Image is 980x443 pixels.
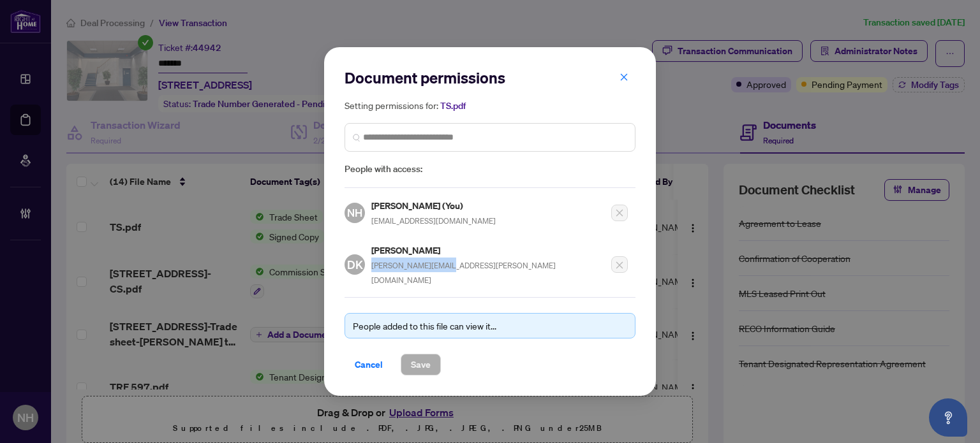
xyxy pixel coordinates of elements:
h5: Setting permissions for: [345,98,635,113]
h5: [PERSON_NAME] [371,243,604,258]
span: TS.pdf [440,100,466,112]
button: Cancel [345,354,393,375]
h2: Document permissions [345,68,635,88]
span: DK [347,256,363,273]
div: People added to this file can view it... [353,319,627,333]
button: Save [401,354,441,375]
span: [PERSON_NAME][EMAIL_ADDRESS][PERSON_NAME][DOMAIN_NAME] [371,261,556,285]
span: People with access: [345,162,635,177]
button: Open asap [929,398,967,437]
span: close [620,73,628,82]
h5: [PERSON_NAME] (You) [371,198,496,213]
span: NH [347,205,362,221]
img: search_icon [353,134,360,142]
span: [EMAIL_ADDRESS][DOMAIN_NAME] [371,216,496,226]
span: Cancel [355,354,383,375]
